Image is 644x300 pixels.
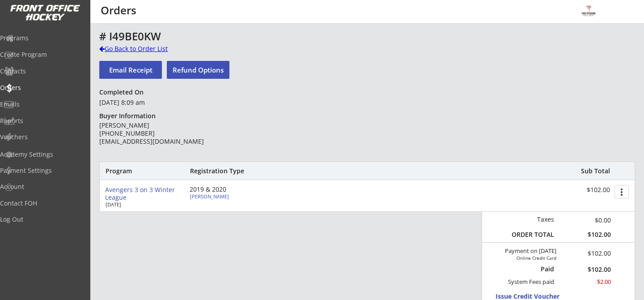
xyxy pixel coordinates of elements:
div: # I49BE0KW [99,31,528,42]
div: [PERSON_NAME] [PHONE_NUMBER] [EMAIL_ADDRESS][DOMAIN_NAME] [99,121,229,146]
button: more_vert [614,185,629,199]
div: Buyer Information [99,112,160,120]
button: Email Receipt [99,61,162,79]
div: Go Back to Order List [99,44,191,53]
div: Sub Total [571,167,610,175]
div: $102.00 [560,266,611,273]
div: System Fees paid [500,278,554,286]
div: [PERSON_NAME] [190,194,290,199]
div: Avengers 3 on 3 Winter League [105,186,182,201]
div: ORDER TOTAL [508,231,554,239]
div: Taxes [508,215,554,223]
div: Completed On [99,88,148,96]
div: $102.00 [560,231,611,239]
button: Refund Options [167,61,229,79]
div: Program [106,167,154,175]
div: $0.00 [560,215,611,225]
div: $102.00 [568,250,611,257]
div: [DATE] 8:09 am [99,98,229,107]
div: 2019 & 2020 [190,186,292,193]
div: [DATE] [106,202,177,207]
div: Online Credit Card [506,255,556,261]
div: Paid [513,265,554,273]
div: Registration Type [190,167,292,175]
div: $102.00 [555,186,610,194]
div: Payment on [DATE] [485,248,556,255]
div: $2.00 [560,278,611,286]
